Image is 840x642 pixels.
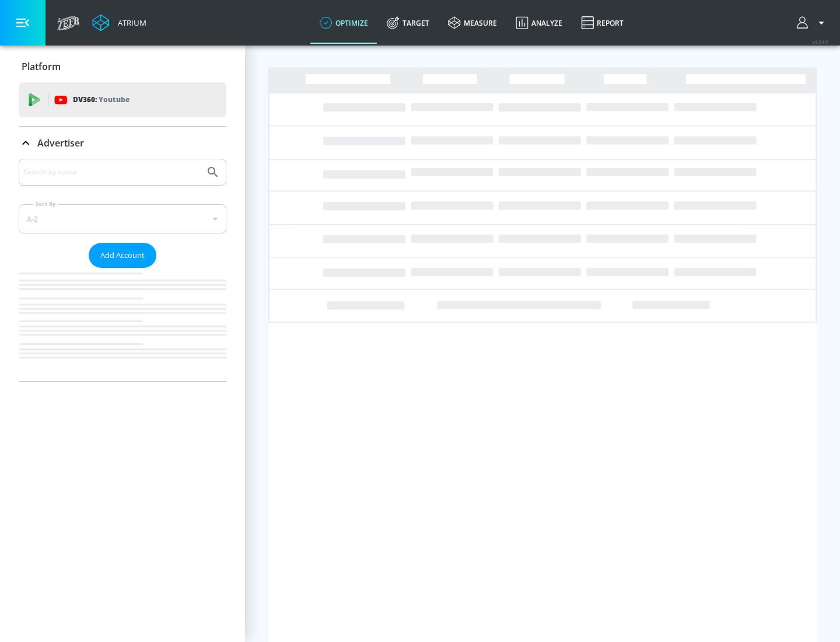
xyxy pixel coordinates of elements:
p: Advertiser [37,137,84,149]
div: DV360: Youtube [19,82,226,117]
div: A-Z [19,204,226,233]
p: Youtube [99,93,129,106]
a: optimize [310,2,377,44]
span: Add Account [100,249,145,262]
div: Atrium [113,18,146,28]
div: Platform [19,50,226,83]
button: Add Account [89,243,156,268]
div: Advertiser [19,127,226,159]
nav: list of Advertiser [19,268,226,381]
p: Platform [22,60,61,73]
a: Analyze [506,2,572,44]
div: Advertiser [19,159,226,381]
input: Search by name [23,165,200,180]
span: v 4.24.0 [812,39,828,45]
a: measure [439,2,506,44]
a: Target [377,2,439,44]
a: Report [572,2,633,44]
a: Atrium [92,14,146,32]
p: DV360: [73,93,129,106]
label: Sort By [33,200,58,208]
